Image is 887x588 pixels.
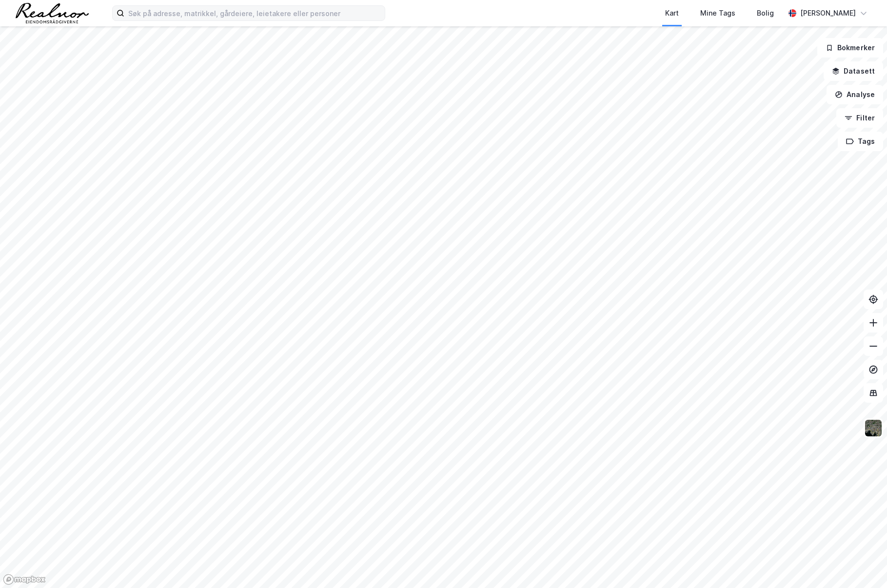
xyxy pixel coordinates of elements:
div: Bolig [757,7,774,19]
img: realnor-logo.934646d98de889bb5806.png [16,3,89,23]
input: Søk på adresse, matrikkel, gårdeiere, leietakere eller personer [124,6,385,20]
iframe: Chat Widget [838,541,887,588]
div: Mine Tags [700,7,735,19]
div: [PERSON_NAME] [800,7,856,19]
div: Kontrollprogram for chat [838,541,887,588]
div: Kart [665,7,679,19]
